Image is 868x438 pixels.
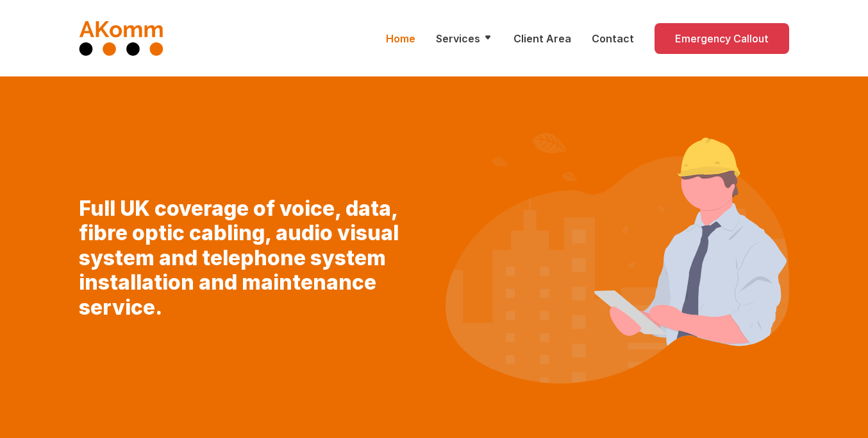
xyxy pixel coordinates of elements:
a: Services [436,31,493,46]
a: Contact [592,31,634,46]
h1: Full UK coverage of voice, data, fibre optic cabling, audio visual system and telephone system in... [79,197,422,320]
img: illustration [446,133,789,383]
a: Home [386,31,415,46]
a: Client Area [513,31,571,46]
a: Emergency Callout [655,23,789,54]
img: AKomm [79,21,164,56]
